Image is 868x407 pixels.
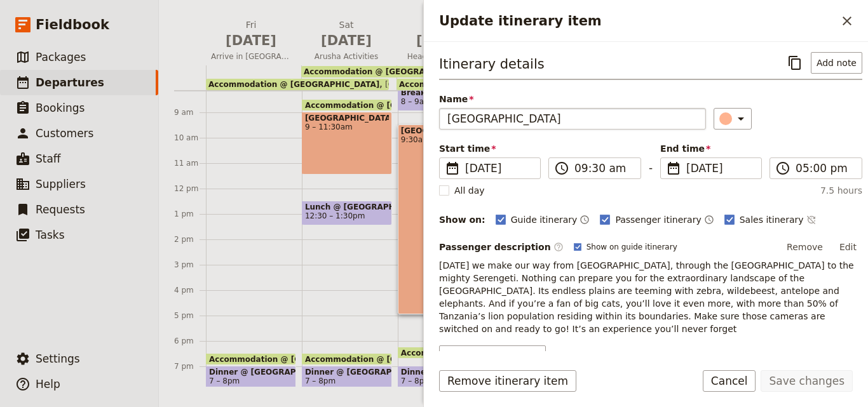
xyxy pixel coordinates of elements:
[554,161,569,176] span: ​
[574,161,633,176] input: ​
[174,158,206,168] div: 11 am
[305,114,389,123] span: [GEOGRAPHIC_DATA]
[439,142,541,155] span: Start time
[305,377,336,385] span: 7 – 8pm
[206,79,389,90] div: Accommodation @ [GEOGRAPHIC_DATA][GEOGRAPHIC_DATA], [GEOGRAPHIC_DATA]
[401,368,485,377] span: Dinner
[305,368,389,377] span: Dinner @ [GEOGRAPHIC_DATA]
[721,111,749,126] div: ​
[401,377,431,385] span: 7 – 8pm
[465,161,532,176] span: [DATE]
[301,66,484,77] div: Accommodation @ [GEOGRAPHIC_DATA][GEOGRAPHIC_DATA]
[401,88,485,97] span: Breakfast @ [GEOGRAPHIC_DATA]
[36,378,60,390] span: Help
[305,101,482,109] span: Accommodation @ [GEOGRAPHIC_DATA]
[301,18,397,65] button: Sat [DATE]Arusha Activities
[36,76,104,89] span: Departures
[775,161,790,176] span: ​
[306,18,386,50] h2: Sat
[806,212,817,227] button: Time not shown on sales itinerary
[36,51,86,63] span: Packages
[302,112,392,175] div: [GEOGRAPHIC_DATA]9 – 11:30am
[206,366,296,390] div: Dinner @ [GEOGRAPHIC_DATA]7 – 8pm
[511,213,578,226] span: Guide itinerary
[439,260,857,334] span: [DATE] we make our way from [GEOGRAPHIC_DATA], through the [GEOGRAPHIC_DATA] to the mighty Sereng...
[36,15,109,34] span: Fieldbook
[401,97,431,106] span: 8 – 9am
[703,370,756,392] button: Cancel
[206,353,296,365] div: Accommodation @ [GEOGRAPHIC_DATA]
[174,260,206,270] div: 3 pm
[305,355,482,363] span: Accommodation @ [GEOGRAPHIC_DATA]
[36,152,61,165] span: Staff
[36,229,65,241] span: Tasks
[398,124,475,314] div: [GEOGRAPHIC_DATA]9:30am – 5pm
[398,347,488,359] div: Accommodation @ [GEOGRAPHIC_DATA] [GEOGRAPHIC_DATA][PERSON_NAME]
[649,160,653,179] span: -
[439,213,485,226] div: Show on:
[686,161,754,176] span: [DATE]
[208,80,379,89] span: Accommodation @ [GEOGRAPHIC_DATA]
[740,213,804,226] span: Sales itinerary
[211,18,291,50] h2: Fri
[401,135,471,144] span: 9:30am – 5pm
[553,242,564,252] span: ​
[761,370,853,392] button: Save changes
[439,93,706,105] span: Name
[439,108,706,130] input: Name
[305,123,389,131] span: 9 – 11:30am
[302,366,392,390] div: Dinner @ [GEOGRAPHIC_DATA]7 – 8pm
[398,366,488,390] div: Dinner7 – 8pm
[439,370,576,392] button: Remove itinerary item
[174,107,206,117] div: 9 am
[174,361,206,371] div: 7 pm
[36,352,80,365] span: Settings
[36,178,86,190] span: Suppliers
[174,285,206,295] div: 4 pm
[206,51,296,62] span: Arrive in [GEOGRAPHIC_DATA]
[811,52,862,74] button: Add note
[714,108,752,130] button: ​
[454,184,485,197] span: All day
[660,142,762,155] span: End time
[302,353,392,365] div: Accommodation @ [GEOGRAPHIC_DATA]
[704,212,714,227] button: Time shown on passenger itinerary
[796,161,854,176] input: ​
[36,203,85,216] span: Requests
[211,31,291,50] span: [DATE]
[209,377,240,385] span: 7 – 8pm
[174,183,206,194] div: 12 pm
[580,212,590,227] button: Time shown on guide itinerary
[209,368,293,377] span: Dinner @ [GEOGRAPHIC_DATA]
[302,99,392,111] div: Accommodation @ [GEOGRAPHIC_DATA]
[174,234,206,244] div: 2 pm
[615,213,701,226] span: Passenger itinerary
[439,55,545,74] h3: Itinerary details
[305,211,365,220] span: 12:30 – 1:30pm
[174,209,206,219] div: 1 pm
[439,11,836,30] h2: Update itinerary item
[397,79,675,90] div: Accommodation @ [GEOGRAPHIC_DATA] [GEOGRAPHIC_DATA][PERSON_NAME]
[304,67,475,76] span: Accommodation @ [GEOGRAPHIC_DATA]
[174,310,206,321] div: 5 pm
[401,349,740,357] span: Accommodation @ [GEOGRAPHIC_DATA] [GEOGRAPHIC_DATA][PERSON_NAME]
[36,127,93,140] span: Customers
[439,345,546,364] button: Add sales description
[439,241,564,253] label: Passenger description
[666,161,681,176] span: ​
[401,126,471,135] span: [GEOGRAPHIC_DATA]
[209,355,386,363] span: Accommodation @ [GEOGRAPHIC_DATA]
[784,52,806,74] button: Copy itinerary item
[836,10,858,32] button: Close drawer
[301,51,391,62] span: Arusha Activities
[781,237,829,257] button: Remove
[302,201,392,225] div: Lunch @ [GEOGRAPHIC_DATA]12:30 – 1:30pm
[206,18,301,65] button: Fri [DATE]Arrive in [GEOGRAPHIC_DATA]
[445,161,460,176] span: ​
[174,336,206,346] div: 6 pm
[174,133,206,143] div: 10 am
[587,242,677,252] span: Show on guide itinerary
[398,86,488,111] div: Breakfast @ [GEOGRAPHIC_DATA]8 – 9am
[834,237,862,257] button: Edit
